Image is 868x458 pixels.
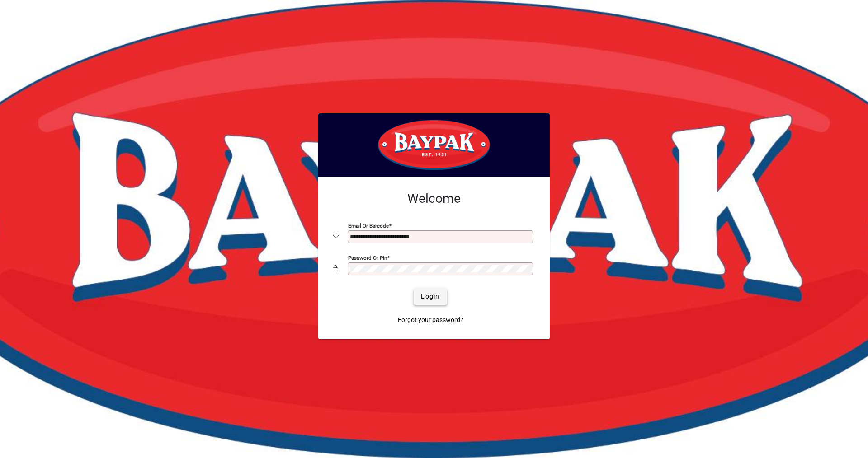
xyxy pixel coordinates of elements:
[421,292,439,301] span: Login
[348,254,387,261] mat-label: Password or Pin
[414,289,447,305] button: Login
[348,222,389,229] mat-label: Email or Barcode
[333,191,535,206] h2: Welcome
[398,315,463,325] span: Forgot your password?
[394,312,467,328] a: Forgot your password?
